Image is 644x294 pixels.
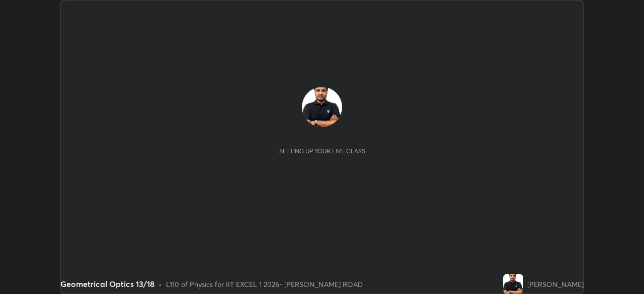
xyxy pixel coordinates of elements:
div: [PERSON_NAME] [527,279,584,289]
div: Setting up your live class [279,147,365,155]
div: • [158,279,162,289]
img: 90d292592ae04b91affd704c9c3a681c.png [503,274,523,294]
div: Geometrical Optics 13/18 [60,278,154,290]
img: 90d292592ae04b91affd704c9c3a681c.png [302,87,342,127]
div: L110 of Physics for IIT EXCEL 1 2026- [PERSON_NAME] ROAD [166,279,363,289]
